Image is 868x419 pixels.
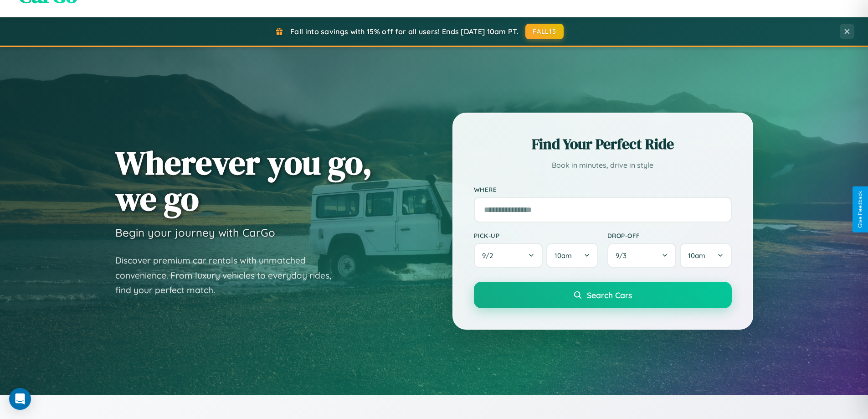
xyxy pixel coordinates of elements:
span: Search Cars [587,290,632,300]
h3: Begin your journey with CarGo [115,226,275,239]
button: 10am [680,243,731,268]
label: Where [474,186,732,193]
h2: Find Your Perfect Ride [474,134,732,154]
button: FALL15 [525,24,564,39]
span: 9 / 3 [616,251,631,260]
label: Drop-off [607,232,732,239]
span: Fall into savings with 15% off for all users! Ends [DATE] 10am PT. [290,27,519,36]
label: Pick-up [474,232,598,239]
div: Open Intercom Messenger [9,388,31,410]
div: Give Feedback [857,191,863,228]
button: 9/2 [474,243,543,268]
button: 10am [546,243,598,268]
span: 10am [688,251,705,260]
p: Book in minutes, drive in style [474,159,732,172]
button: Search Cars [474,282,732,308]
button: 9/3 [607,243,677,268]
span: 9 / 2 [482,251,498,260]
p: Discover premium car rentals with unmatched convenience. From luxury vehicles to everyday rides, ... [115,253,343,298]
h1: Wherever you go, we go [115,145,372,217]
span: 10am [555,251,572,260]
